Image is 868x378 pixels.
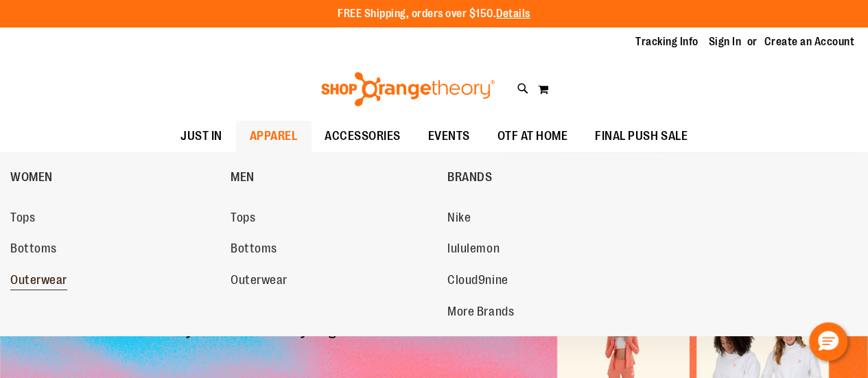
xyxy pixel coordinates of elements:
[496,8,530,20] a: Details
[180,121,222,152] span: JUST IN
[447,170,492,187] span: BRANDS
[10,206,217,231] a: Tops
[10,268,217,293] a: Outerwear
[414,121,484,152] a: EVENTS
[428,121,470,152] span: EVENTS
[581,121,701,152] a: FINAL PUSH SALE
[10,241,57,259] span: Bottoms
[709,34,742,49] a: Sign In
[595,121,688,152] span: FINAL PUSH SALE
[231,241,277,259] span: Bottoms
[236,121,312,152] a: APPAREL
[447,273,508,290] span: Cloud9nine
[10,237,217,261] a: Bottoms
[635,34,699,49] a: Tracking Info
[809,322,847,361] button: Hello, have a question? Let’s chat.
[447,159,661,195] a: BRANDS
[764,34,855,49] a: Create an Account
[10,273,67,290] span: Outerwear
[447,211,471,228] span: Nike
[231,159,441,195] a: MEN
[48,304,478,371] p: Exclusive online deals! Shop OTF favorites under $10, $20, $50, Co-Brands and many more before th...
[484,121,582,152] a: OTF AT HOME
[497,121,568,152] span: OTF AT HOME
[447,241,500,259] span: lululemon
[231,170,255,187] span: MEN
[231,273,288,290] span: Outerwear
[231,211,255,228] span: Tops
[10,211,35,228] span: Tops
[10,170,53,187] span: WOMEN
[10,159,224,195] a: WOMEN
[319,72,497,106] img: Shop Orangetheory
[167,121,236,152] a: JUST IN
[311,121,414,152] a: ACCESSORIES
[338,6,530,22] p: FREE Shipping, orders over $150.
[325,121,401,152] span: ACCESSORIES
[250,121,298,152] span: APPAREL
[447,305,514,322] span: More Brands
